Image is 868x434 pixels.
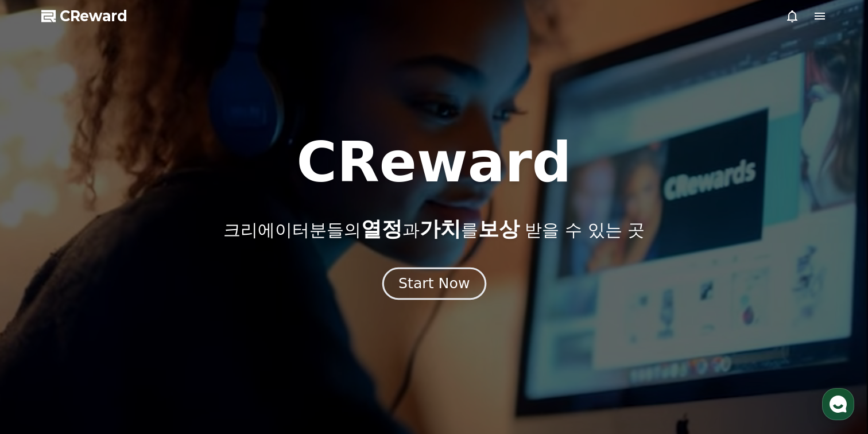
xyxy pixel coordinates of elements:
span: 홈 [36,356,43,365]
p: 크리에이터분들의 과 를 받을 수 있는 곳 [223,218,645,241]
a: 홈 [3,339,76,367]
span: 열정 [361,217,402,241]
a: Start Now [385,280,484,290]
a: 설정 [148,339,220,367]
div: Start Now [398,274,470,293]
button: Start Now [382,268,486,300]
a: CReward [41,7,127,25]
span: 가치 [420,217,461,241]
span: CReward [60,7,127,25]
h1: CReward [296,135,571,190]
a: 대화 [76,339,148,367]
span: 설정 [177,356,191,365]
span: 대화 [105,356,119,366]
span: 보상 [478,217,520,241]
